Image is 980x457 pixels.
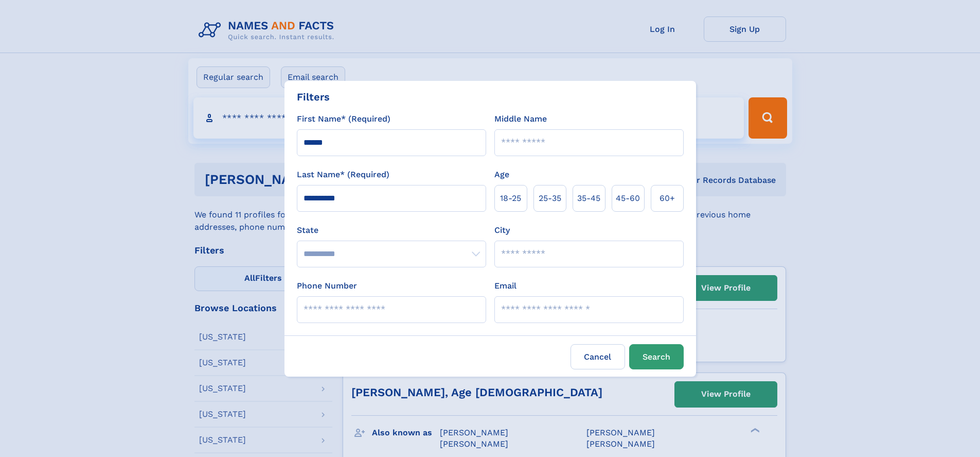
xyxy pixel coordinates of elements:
[660,192,675,205] span: 60+
[297,89,330,105] div: Filters
[539,192,561,205] span: 25‑35
[297,280,357,292] label: Phone Number
[494,280,516,292] label: Email
[629,344,684,369] button: Search
[494,168,509,181] label: Age
[297,113,390,125] label: First Name* (Required)
[577,192,600,205] span: 35‑45
[297,224,486,236] label: State
[571,344,625,369] label: Cancel
[500,192,521,205] span: 18‑25
[616,192,640,205] span: 45‑60
[494,224,510,236] label: City
[494,113,547,125] label: Middle Name
[297,168,389,181] label: Last Name* (Required)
